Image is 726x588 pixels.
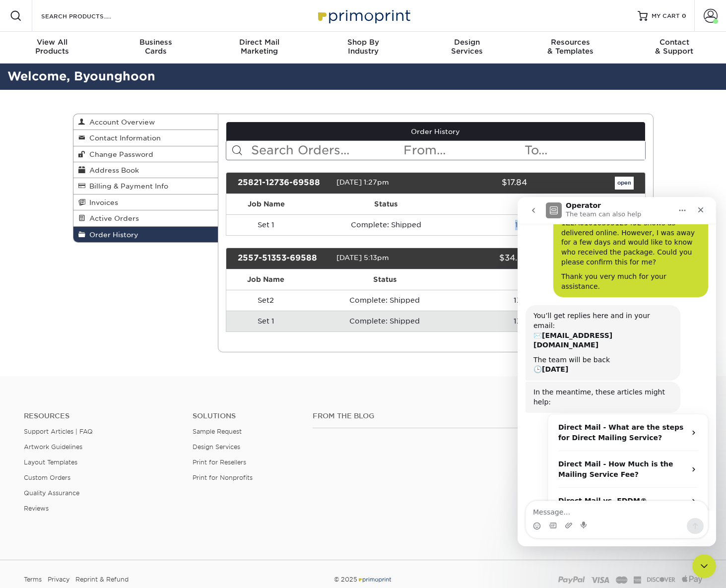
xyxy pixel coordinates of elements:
[85,231,138,239] span: Order History
[226,311,306,331] td: Set 1
[85,134,161,142] span: Contact Information
[85,182,168,190] span: Billing & Payment Info
[226,194,306,214] th: Job Name
[193,428,242,435] a: Sample Request
[31,325,39,332] button: Gif picker
[104,32,207,64] a: BusinessCards
[24,428,93,435] a: Support Articles | FAQ
[615,177,634,190] a: open
[306,194,466,214] th: Status
[75,572,129,587] a: Reprint & Refund
[415,38,519,56] div: Services
[226,214,306,235] td: Set 1
[31,254,190,291] div: Direct Mail - How Much is the Mailing Service Fee?
[622,32,726,64] a: Contact& Support
[8,108,163,184] div: You’ll get replies here and in your email:✉️[EMAIL_ADDRESS][DOMAIN_NAME]The team will be back🕒[DATE]
[230,177,336,190] div: 25821-12736-69588
[428,177,534,190] div: $17.84
[464,290,645,311] td: 1Z2A61010397405337
[16,114,155,153] div: You’ll get replies here and in your email: ✉️
[24,489,79,497] a: Quality Assurance
[313,412,522,420] h4: From the Blog
[63,325,71,332] button: Start recording
[336,178,389,186] span: [DATE] 1:27pm
[16,134,95,152] b: [EMAIL_ADDRESS][DOMAIN_NAME]
[428,252,534,265] div: $34.32
[85,118,155,126] span: Account Overview
[8,217,191,354] div: Operator says…
[169,321,186,337] button: Send a message…
[24,505,49,512] a: Reviews
[519,38,622,47] span: Resources
[47,325,55,332] button: Upload attachment
[306,214,466,235] td: Complete: Shipped
[682,12,686,19] span: 0
[85,166,139,174] span: Address Book
[73,227,218,242] a: Order History
[226,290,306,311] td: Set2
[41,226,166,245] strong: Direct Mail - What are the steps for Direct Mailing Service?
[515,221,595,229] a: 1Z2A61010395129452
[73,146,218,162] a: Change Password
[226,269,306,290] th: Job Name
[73,195,218,210] a: Invoices
[692,554,716,578] iframe: Intercom live chat
[207,38,311,56] div: Marketing
[622,38,726,56] div: & Support
[524,141,645,160] input: To...
[31,291,190,317] div: Direct Mail vs. EDDM®
[24,443,82,451] a: Artwork Guidelines
[31,217,190,254] div: Direct Mail - What are the steps for Direct Mailing Service?
[41,300,130,308] strong: Direct Mail vs. EDDM®
[193,458,246,466] a: Print for Resellers
[519,32,622,64] a: Resources& Templates
[464,269,645,290] th: Tracking #
[85,150,153,158] span: Change Password
[415,38,519,47] span: Design
[518,197,716,546] iframe: Intercom live chat
[193,412,298,420] h4: Solutions
[415,32,519,64] a: DesignServices
[250,141,402,160] input: Search Orders...
[311,32,415,64] a: Shop ByIndustry
[306,311,464,331] td: Complete: Shipped
[652,12,680,20] span: MY CART
[357,576,392,583] img: Primoprint
[207,38,311,47] span: Direct Mail
[336,254,389,261] span: [DATE] 5:13pm
[230,252,336,265] div: 2557-51353-69588
[15,325,23,333] button: Emoji picker
[41,263,156,281] strong: Direct Mail - How Much is the Mailing Service Fee?
[85,214,139,222] span: Active Orders
[85,198,118,206] span: Invoices
[306,269,464,290] th: Status
[73,178,218,194] a: Billing & Payment Info
[44,12,183,70] div: Tracking number 1Z2A61010395129452 shows as delivered online. However, I was away for a few days ...
[193,443,240,451] a: Design Services
[402,141,524,160] input: From...
[24,474,70,481] a: Custom Orders
[519,38,622,56] div: & Templates
[73,130,218,146] a: Contact Information
[73,162,218,178] a: Address Book
[8,185,191,217] div: Operator says…
[8,304,190,321] textarea: Message…
[44,75,183,94] div: Thank you very much for your assistance.
[226,122,645,141] a: Order History
[314,5,413,26] img: Primoprint
[622,38,726,47] span: Contact
[24,168,51,176] b: [DATE]
[16,158,155,178] div: The team will be back 🕒
[311,38,415,47] span: Shop By
[306,290,464,311] td: Complete: Shipped
[193,474,253,481] a: Print for Nonprofits
[311,38,415,56] div: Industry
[104,38,207,47] span: Business
[40,10,137,22] input: SEARCH PRODUCTS.....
